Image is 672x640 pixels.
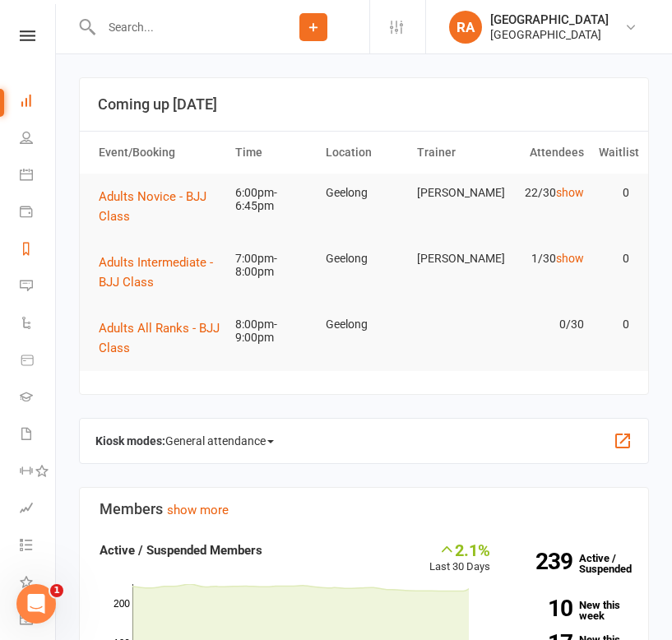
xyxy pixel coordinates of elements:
th: Trainer [410,132,501,174]
a: People [20,121,57,158]
h3: Coming up [DATE] [98,96,630,113]
td: 7:00pm-8:00pm [228,239,319,291]
input: Search... [96,16,257,39]
a: Dashboard [20,84,57,121]
td: 22/30 [500,174,591,212]
a: Payments [20,195,57,232]
button: Adults All Ranks - BJJ Class [99,318,220,358]
div: Last 30 Days [429,540,490,576]
strong: Kiosk modes: [95,434,165,448]
a: Calendar [20,158,57,195]
td: [PERSON_NAME] [410,174,501,212]
a: What's New [20,565,57,602]
th: Time [228,132,319,174]
button: Adults Novice - BJJ Class [99,187,220,226]
td: 0/30 [500,305,591,344]
td: [PERSON_NAME] [410,239,501,278]
a: Product Sales [20,343,57,380]
div: RA [449,11,482,44]
td: 0 [591,239,637,278]
td: 6:00pm-6:45pm [228,174,319,225]
iframe: Intercom live chat [16,584,56,624]
strong: 10 [515,597,572,619]
th: Waitlist [591,132,637,174]
a: Assessments [20,491,57,528]
button: Adults Intermediate - BJJ Class [99,253,220,292]
span: General attendance [165,428,274,454]
td: Geelong [318,239,410,278]
a: show [556,186,584,199]
td: 8:00pm-9:00pm [228,305,319,357]
td: Geelong [318,305,410,344]
a: 239Active / Suspended [507,540,641,587]
a: Reports [20,232,57,269]
h3: Members [100,501,628,517]
strong: Active / Suspended Members [100,543,262,558]
td: 0 [591,305,637,344]
span: Adults Novice - BJJ Class [99,189,206,224]
strong: 239 [515,550,572,573]
a: show [556,252,584,265]
th: Event/Booking [91,132,228,174]
th: Location [318,132,410,174]
span: Adults Intermediate - BJJ Class [99,255,213,290]
a: 10New this week [515,600,628,621]
span: Adults All Ranks - BJJ Class [99,321,220,355]
span: 1 [50,584,63,597]
td: 0 [591,174,637,212]
div: 2.1% [429,540,490,559]
td: Geelong [318,174,410,212]
th: Attendees [500,132,591,174]
a: show more [167,503,229,517]
div: [GEOGRAPHIC_DATA] [490,27,609,42]
div: [GEOGRAPHIC_DATA] [490,12,609,27]
td: 1/30 [500,239,591,278]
